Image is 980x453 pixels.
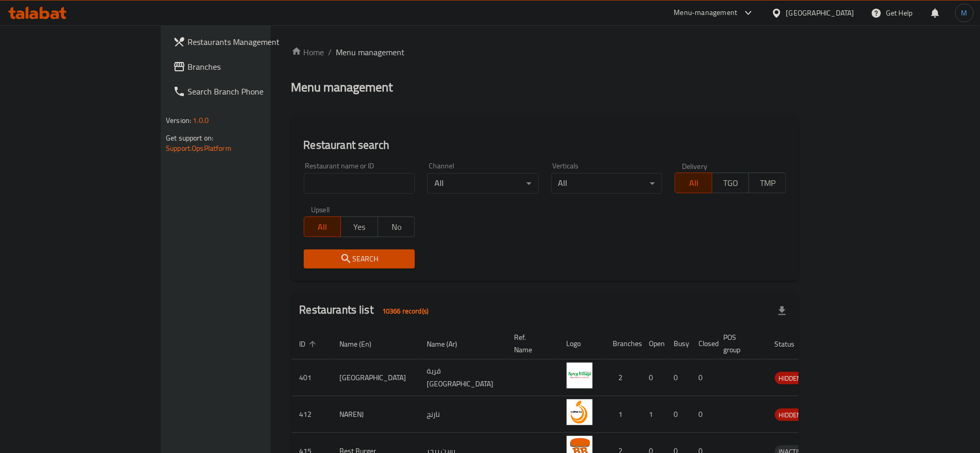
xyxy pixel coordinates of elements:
[332,360,419,396] td: [GEOGRAPHIC_DATA]
[193,114,209,127] span: 1.0.0
[691,328,715,360] th: Closed
[691,396,715,433] td: 0
[641,396,666,433] td: 1
[775,409,806,421] div: HIDDEN
[770,299,795,323] div: Export file
[775,409,806,421] span: HIDDEN
[675,173,712,193] button: All
[605,328,641,360] th: Branches
[340,216,378,237] button: Yes
[332,396,419,433] td: NARENJ
[312,253,407,265] span: Search
[382,220,411,235] span: No
[376,303,434,319] div: Total records count
[753,176,782,191] span: TMP
[691,360,715,396] td: 0
[724,331,754,356] span: POS group
[712,173,750,193] button: TGO
[166,131,213,145] span: Get support on:
[376,306,434,316] span: 10366 record(s)
[308,220,337,235] span: All
[166,142,231,155] a: Support.OpsPlatform
[345,220,374,235] span: Yes
[717,176,745,191] span: TGO
[641,360,666,396] td: 0
[427,173,539,194] div: All
[605,360,641,396] td: 2
[165,29,324,54] a: Restaurants Management
[567,399,593,425] img: NARENJ
[188,60,316,73] span: Branches
[188,36,316,48] span: Restaurants Management
[641,328,666,360] th: Open
[775,372,806,384] span: HIDDEN
[551,173,663,194] div: All
[775,372,806,384] div: HIDDEN
[419,360,506,396] td: قرية [GEOGRAPHIC_DATA]
[666,396,691,433] td: 0
[300,302,435,319] h2: Restaurants list
[682,162,708,169] label: Delivery
[336,46,405,58] span: Menu management
[666,360,691,396] td: 0
[419,396,506,433] td: نارنج
[679,176,708,191] span: All
[515,331,546,356] span: Ref. Name
[188,85,316,98] span: Search Branch Phone
[567,363,593,388] img: Spicy Village
[304,137,786,153] h2: Restaurant search
[674,7,738,19] div: Menu-management
[304,173,415,194] input: Search for restaurant name or ID..
[427,338,471,350] span: Name (Ar)
[786,7,854,19] div: [GEOGRAPHIC_DATA]
[165,54,324,79] a: Branches
[304,249,415,269] button: Search
[378,216,415,237] button: No
[166,114,191,127] span: Version:
[775,338,808,350] span: Status
[291,46,799,58] nav: breadcrumb
[340,338,385,350] span: Name (En)
[291,79,393,96] h2: Menu management
[300,338,319,350] span: ID
[304,216,341,237] button: All
[749,173,786,193] button: TMP
[558,328,605,360] th: Logo
[961,7,968,19] span: M
[311,206,330,213] label: Upsell
[605,396,641,433] td: 1
[666,328,691,360] th: Busy
[165,79,324,104] a: Search Branch Phone
[329,46,332,58] li: /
